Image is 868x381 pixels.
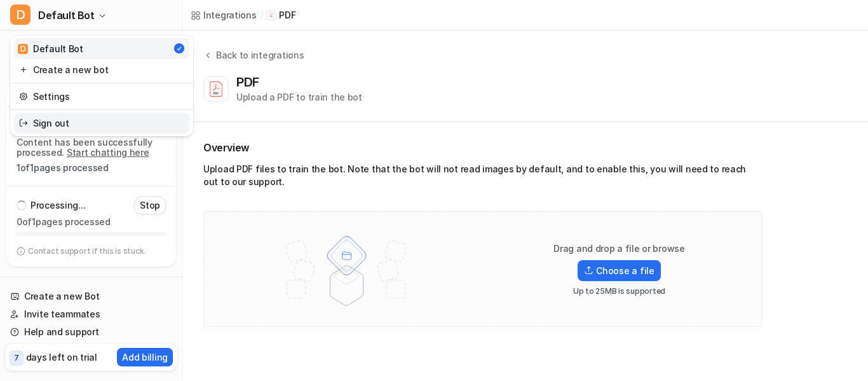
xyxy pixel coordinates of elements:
[18,42,83,55] div: Default Bot
[19,63,28,76] img: reset
[38,6,95,24] span: Default Bot
[10,36,193,136] div: DDefault Bot
[10,4,31,25] span: D
[19,116,28,130] img: reset
[14,86,189,107] a: Settings
[14,113,189,134] a: Sign out
[14,59,189,80] a: Create a new bot
[18,44,28,54] span: D
[19,90,28,103] img: reset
